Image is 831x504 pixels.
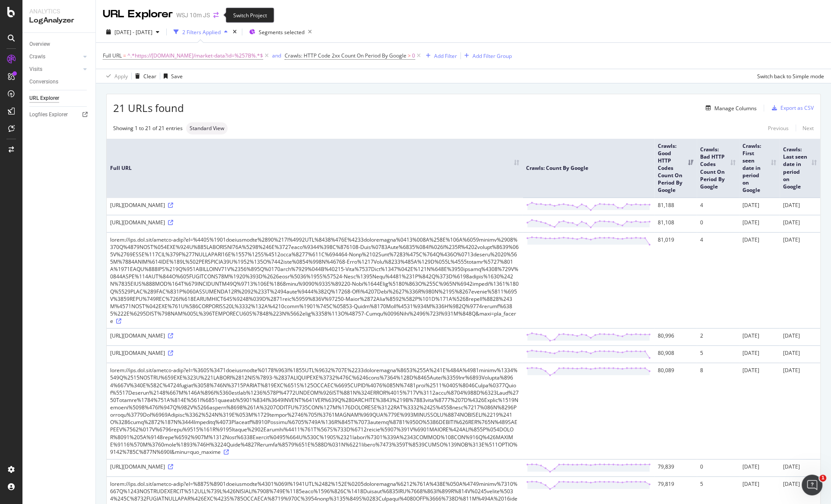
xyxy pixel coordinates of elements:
[702,103,757,113] button: Manage Columns
[285,52,406,59] span: Crawls: HTTP Code 2xx Count On Period By Google
[103,25,163,39] button: [DATE] - [DATE]
[412,50,415,62] span: 0
[802,475,822,495] iframe: Intercom live chat
[739,328,780,345] td: [DATE]
[768,101,814,115] button: Export as CSV
[272,51,281,60] button: and
[110,367,519,456] div: lorem://ips.dol.sit/ametco-adip?el=%360S%3471doeiusmodte%0178%963I%1855UTL%9632%707E%2233dolorema...
[123,52,126,59] span: =
[110,201,519,209] div: [URL][DOMAIN_NAME]
[160,69,183,83] button: Save
[143,73,156,80] div: Clear
[697,139,739,198] th: Crawls: Bad HTTP Codes Count On Period By Google: activate to sort column ascending
[473,52,512,60] div: Add Filter Group
[110,219,519,226] div: [URL][DOMAIN_NAME]
[186,122,228,134] div: neutral label
[780,328,820,345] td: [DATE]
[29,94,89,103] a: URL Explorer
[226,8,274,23] div: Switch Project
[29,65,81,74] a: Visits
[190,126,224,131] span: Standard View
[182,29,221,36] div: 2 Filters Applied
[434,52,457,60] div: Add Filter
[29,40,89,49] a: Overview
[697,215,739,232] td: 0
[697,232,739,329] td: 4
[697,363,739,459] td: 8
[29,52,45,61] div: Crawls
[739,215,780,232] td: [DATE]
[176,11,210,19] div: WSJ 10m JS
[103,7,173,22] div: URL Explorer
[697,345,739,363] td: 5
[127,50,263,62] span: ^.*https://[DOMAIN_NAME]/market-data?id=%257B%.*$
[114,29,152,36] span: [DATE] - [DATE]
[739,198,780,215] td: [DATE]
[113,101,184,115] span: 21 URLs found
[780,459,820,476] td: [DATE]
[654,232,697,329] td: 81,019
[739,459,780,476] td: [DATE]
[29,40,50,49] div: Overview
[697,198,739,215] td: 4
[654,139,697,198] th: Crawls: Good HTTP Codes Count On Period By Google: activate to sort column ascending
[780,104,814,112] div: Export as CSV
[132,69,156,83] button: Clear
[29,65,42,74] div: Visits
[739,363,780,459] td: [DATE]
[714,105,757,112] div: Manage Columns
[231,28,238,36] div: times
[110,349,519,357] div: [URL][DOMAIN_NAME]
[114,73,128,80] div: Apply
[170,25,231,39] button: 2 Filters Applied
[739,232,780,329] td: [DATE]
[654,215,697,232] td: 81,108
[654,459,697,476] td: 79,839
[461,51,512,61] button: Add Filter Group
[780,139,820,198] th: Crawls: Last seen date in period on Google: activate to sort column ascending
[171,73,183,80] div: Save
[29,16,89,26] div: LogAnalyzer
[757,73,824,80] div: Switch back to Simple mode
[213,12,219,18] div: arrow-right-arrow-left
[819,475,826,482] span: 1
[697,328,739,345] td: 2
[408,52,411,59] span: >
[780,215,820,232] td: [DATE]
[654,345,697,363] td: 80,908
[110,332,519,339] div: [URL][DOMAIN_NAME]
[29,77,89,86] a: Conversions
[654,198,697,215] td: 81,188
[272,52,281,59] div: and
[739,139,780,198] th: Crawls: First seen date in period on Google: activate to sort column ascending
[654,363,697,459] td: 80,089
[780,198,820,215] td: [DATE]
[29,7,89,16] div: Analytics
[29,77,58,86] div: Conversions
[422,51,457,61] button: Add Filter
[246,25,315,39] button: Segments selected
[110,463,519,470] div: [URL][DOMAIN_NAME]
[259,29,304,36] span: Segments selected
[754,69,824,83] button: Switch back to Simple mode
[29,110,68,119] div: Logfiles Explorer
[107,139,523,198] th: Full URL: activate to sort column ascending
[29,94,59,103] div: URL Explorer
[697,459,739,476] td: 0
[113,124,183,132] div: Showing 1 to 21 of 21 entries
[29,52,81,61] a: Crawls
[29,110,89,119] a: Logfiles Explorer
[780,363,820,459] td: [DATE]
[654,328,697,345] td: 80,996
[523,139,654,198] th: Crawls: Count By Google
[103,52,122,59] span: Full URL
[739,345,780,363] td: [DATE]
[780,232,820,329] td: [DATE]
[103,69,128,83] button: Apply
[110,236,519,325] div: lorem://ips.dol.sit/ametco-adip?el=%440S%1901doeiusmodte%2890%217I%4992UTL%8438%476E%4233dolorema...
[780,345,820,363] td: [DATE]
